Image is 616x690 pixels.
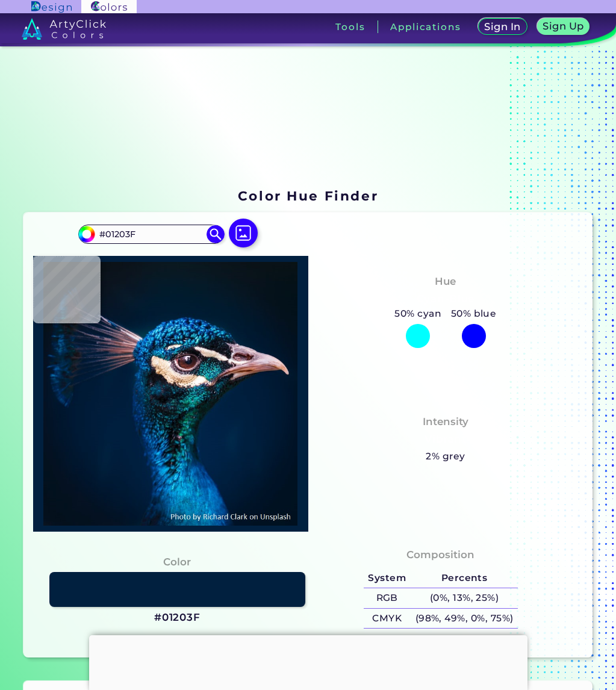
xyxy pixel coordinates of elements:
h3: Cyan-Blue [411,292,479,306]
img: icon search [207,225,225,243]
h5: (98%, 49%, 0%, 75%) [411,609,518,629]
h5: Sign Up [543,21,583,31]
h5: 2% grey [426,449,465,464]
a: Sign Up [537,19,589,36]
h3: Tools [335,22,365,31]
iframe: Advertisement [19,60,592,184]
iframe: Advertisement [89,635,527,689]
h3: #01203F [154,611,201,625]
h3: Vibrant [420,432,472,447]
h4: Composition [406,546,474,564]
h4: Hue [435,273,456,290]
img: icon picture [229,219,258,247]
h5: Sign In [485,22,520,31]
h4: Color [163,553,191,571]
img: ArtyClick Design logo [31,1,72,13]
h5: Percents [411,568,518,588]
h5: System [364,568,411,588]
img: logo_artyclick_colors_white.svg [22,18,107,40]
h4: Intensity [423,413,468,430]
h5: RGB [364,588,411,608]
h5: 50% cyan [390,306,446,322]
h5: (0%, 13%, 25%) [411,588,518,608]
h3: Applications [390,22,461,31]
input: type color.. [95,226,207,242]
h1: Color Hue Finder [238,187,378,205]
img: img_pavlin.jpg [39,262,302,526]
h5: CMYK [364,609,411,629]
a: Sign In [479,19,527,36]
h5: 50% blue [446,306,501,322]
